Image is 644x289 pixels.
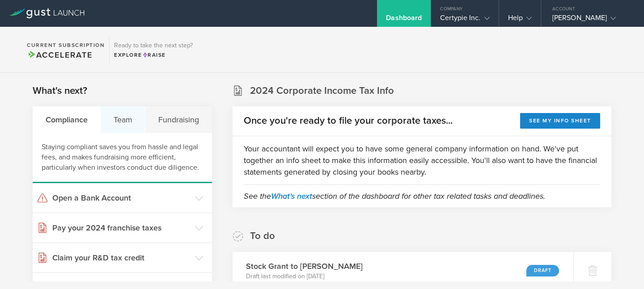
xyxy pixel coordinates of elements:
h3: Claim your R&D tax credit [52,252,191,264]
div: Staying compliant saves you from hassle and legal fees, and makes fundraising more efficient, par... [33,133,212,183]
h2: To do [250,230,275,243]
div: [PERSON_NAME] [552,13,628,27]
div: Certypie Inc. [440,13,489,27]
iframe: Chat Widget [599,246,644,289]
h3: Open a Bank Account [52,192,191,204]
div: Draft [526,265,559,276]
div: Dashboard [386,13,422,27]
h3: Ready to take the next step? [114,42,193,49]
p: Draft last modified on [DATE] [246,272,363,281]
span: Accelerate [27,50,92,60]
div: Compliance [33,106,101,133]
em: See the section of the dashboard for other tax related tasks and deadlines. [244,191,545,201]
button: See my info sheet [520,113,600,129]
h2: What's next? [33,84,87,97]
h2: Current Subscription [27,42,105,48]
p: Your accountant will expect you to have some general company information on hand. We've put toget... [244,143,600,178]
h2: Once you're ready to file your corporate taxes... [244,114,453,127]
h3: Stock Grant to [PERSON_NAME] [246,260,363,272]
div: Ready to take the next step?ExploreRaise [109,36,197,63]
span: Raise [142,52,166,58]
div: Help [508,13,532,27]
div: Fundraising [145,106,212,133]
div: Team [101,106,145,133]
a: What's next [271,191,312,201]
h2: 2024 Corporate Income Tax Info [250,84,394,97]
h3: Pay your 2024 franchise taxes [52,222,191,234]
div: Explore [114,51,193,59]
